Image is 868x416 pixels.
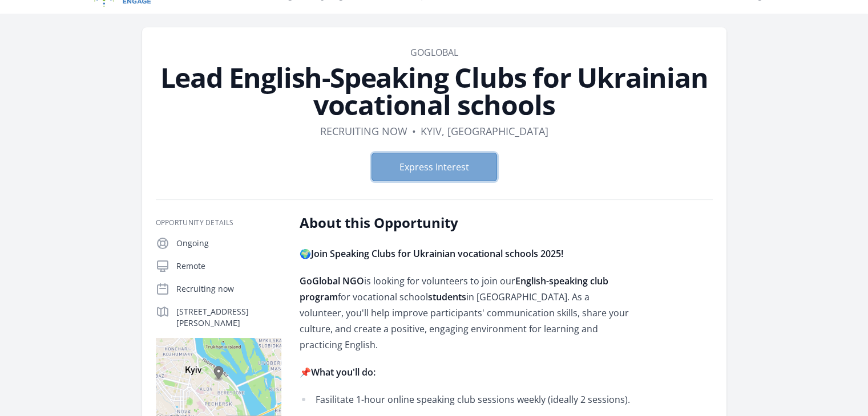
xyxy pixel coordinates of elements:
strong: students [428,291,466,303]
dd: Kyiv, [GEOGRAPHIC_DATA] [421,123,548,139]
p: is looking for volunteers to join our for vocational school in [GEOGRAPHIC_DATA]. As a volunteer,... [300,273,633,353]
strong: 🌍Join Speaking Clubs for Ukrainian vocational schools 2025! [300,247,563,260]
p: [STREET_ADDRESS][PERSON_NAME] [176,306,281,329]
button: Express Interest [372,153,497,181]
strong: GoGlobal NGO [300,275,364,287]
h2: About this Opportunity [300,214,633,232]
dd: Recruiting now [320,123,407,139]
p: Ongoing [176,238,281,249]
div: • [412,123,416,139]
li: Fasilitate 1-hour online speaking club sessions weekly (ideally 2 sessions). [300,391,633,407]
p: Recruiting now [176,283,281,295]
h3: Opportunity Details [156,218,281,227]
p: 📌 [300,364,633,380]
p: Remote [176,260,281,272]
h1: Lead English-Speaking Clubs for Ukrainian vocational schools [156,64,713,119]
strong: What you'll do: [311,366,376,378]
a: GoGlobal [410,46,458,59]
